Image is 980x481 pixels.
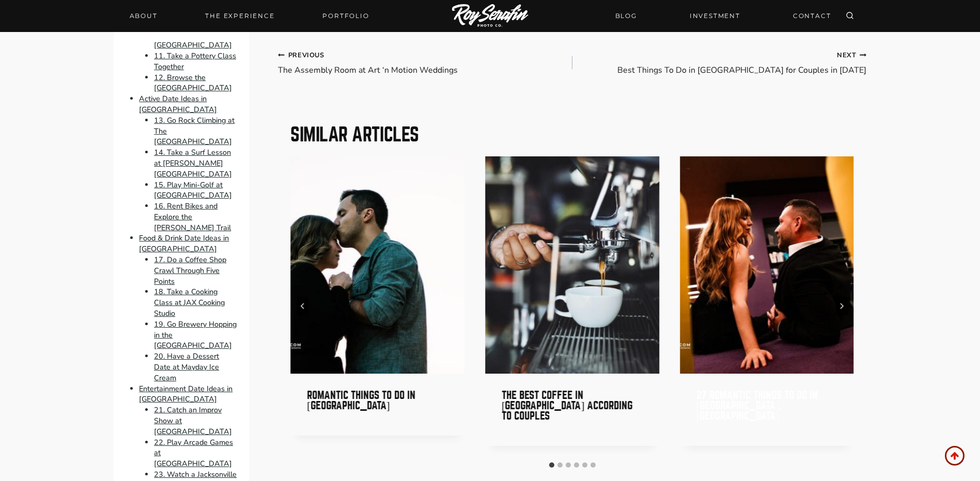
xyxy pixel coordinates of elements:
[837,50,866,61] small: Next
[278,50,572,76] a: PreviousThe Assembly Room at Art ‘n Motion Weddings
[154,51,236,72] a: 11. Take a Pottery Class Together
[154,287,225,319] a: 18. Take a Cooking Class at JAX Cooking Studio
[154,319,237,351] a: 19. Go Brewery Hopping in the [GEOGRAPHIC_DATA]
[139,233,229,254] a: Food & Drink Date Ideas in [GEOGRAPHIC_DATA]
[290,156,464,374] img: Romantic Things to do in St Augustine 9
[683,7,746,25] a: INVESTMENT
[502,390,632,421] a: The Best Coffee in [GEOGRAPHIC_DATA] According to Couples
[290,125,853,144] h2: Similar Articles
[154,72,232,93] a: 12. Browse the [GEOGRAPHIC_DATA]
[123,9,164,23] a: About
[843,9,857,23] button: View Search Form
[199,9,281,23] a: THE EXPERIENCE
[485,156,659,374] img: The Best Coffee in Jacksonville According to Couples 10
[582,462,587,468] button: Go to slide 5
[154,254,226,286] a: 17. Do a Coffee Shop Crawl Through Five Points
[154,405,232,437] a: 21. Catch an Improv Show at [GEOGRAPHIC_DATA]
[139,383,232,405] a: Entertainment Date Ideas in [GEOGRAPHIC_DATA]
[572,50,866,76] a: NextBest Things To Do in [GEOGRAPHIC_DATA] for Couples in [DATE]
[316,9,375,23] a: Portfolio
[574,462,579,468] button: Go to slide 4
[452,4,528,28] img: Logo of Roy Serafin Photo Co., featuring stylized text in white on a light background, representi...
[680,156,854,374] a: Couple smiling at each other inside a room.
[835,297,848,315] button: Next
[290,156,464,456] div: 1 of 6
[696,390,818,421] a: 27 Romantic Things to Do in [GEOGRAPHIC_DATA], [GEOGRAPHIC_DATA]
[590,462,596,468] button: Go to slide 6
[680,156,854,374] img: 27 Romantic Things to Do in Jacksonville, FL 11
[557,462,563,468] button: Go to slide 2
[566,462,571,468] button: Go to slide 3
[154,437,233,469] a: 22. Play Arcade Games at [GEOGRAPHIC_DATA]
[945,446,965,466] a: Scroll to top
[297,297,309,315] button: Go to last slide
[609,7,837,25] nav: Secondary Navigation
[154,147,232,179] a: 14. Take a Surf Lesson at [PERSON_NAME][GEOGRAPHIC_DATA]
[307,390,415,411] a: Romantic Things to do in [GEOGRAPHIC_DATA]
[549,462,554,468] button: Go to slide 1
[123,9,376,23] nav: Primary Navigation
[680,156,854,456] div: 3 of 6
[290,461,853,469] ul: Select a slide to show
[154,201,231,233] a: 16. Rent Bikes and Explore the [PERSON_NAME] Trail
[787,7,837,25] a: CONTACT
[609,7,643,25] a: BLOG
[154,115,235,147] a: 13. Go Rock Climbing at The [GEOGRAPHIC_DATA]
[485,156,659,374] a: Close-up of Hand Holding Coffee Machine
[278,50,866,76] nav: Posts
[154,351,219,383] a: 20. Have a Dessert Date at Mayday Ice Cream
[485,156,659,456] div: 2 of 6
[139,93,217,115] a: Active Date Ideas in [GEOGRAPHIC_DATA]
[154,180,232,201] a: 15. Play Mini-Golf at [GEOGRAPHIC_DATA]
[278,50,324,61] small: Previous
[290,156,464,374] a: Couple sharing a tender moment, with the man kissing the woman's forehead as they hold hands, set...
